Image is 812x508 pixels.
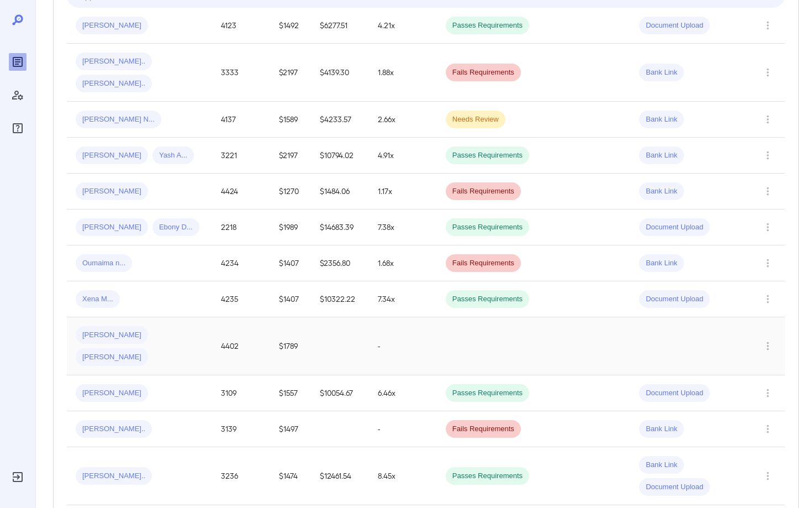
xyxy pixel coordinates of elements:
[639,67,684,78] span: Bank Link
[212,210,270,245] td: 2218
[639,150,684,161] span: Bank Link
[76,150,148,161] span: [PERSON_NAME]
[9,86,27,104] div: Manage Users
[311,102,369,138] td: $4233.57
[369,138,437,174] td: 4.91x
[270,375,311,411] td: $1557
[446,186,521,197] span: Fails Requirements
[446,294,529,305] span: Passes Requirements
[152,150,194,161] span: Yash A...
[76,258,132,269] span: Oumaima n...
[446,424,521,434] span: Fails Requirements
[270,44,311,102] td: $2197
[759,254,777,272] button: Row Actions
[212,411,270,447] td: 3139
[212,138,270,174] td: 3221
[311,375,369,411] td: $10054.67
[311,281,369,317] td: $10322.22
[270,8,311,44] td: $1492
[270,174,311,210] td: $1270
[270,138,311,174] td: $2197
[212,8,270,44] td: 4123
[152,222,199,233] span: Ebony D...
[311,8,369,44] td: $6277.51
[369,44,437,102] td: 1.88x
[759,467,777,485] button: Row Actions
[76,114,161,125] span: [PERSON_NAME] N...
[76,294,120,305] span: Xena M...
[639,20,710,31] span: Document Upload
[446,471,529,481] span: Passes Requirements
[639,222,710,233] span: Document Upload
[270,317,311,375] td: $1789
[446,20,529,31] span: Passes Requirements
[76,352,148,363] span: [PERSON_NAME]
[369,210,437,245] td: 7.38x
[212,174,270,210] td: 4424
[212,44,270,102] td: 3333
[759,182,777,200] button: Row Actions
[270,411,311,447] td: $1497
[369,411,437,447] td: -
[369,281,437,317] td: 7.34x
[76,388,148,399] span: [PERSON_NAME]
[76,56,152,67] span: [PERSON_NAME]..
[311,245,369,281] td: $2356.80
[76,186,148,197] span: [PERSON_NAME]
[639,460,684,470] span: Bank Link
[369,102,437,138] td: 2.66x
[369,245,437,281] td: 1.68x
[369,317,437,375] td: -
[76,78,152,89] span: [PERSON_NAME]..
[639,294,710,305] span: Document Upload
[759,146,777,164] button: Row Actions
[639,186,684,197] span: Bank Link
[270,102,311,138] td: $1589
[76,330,148,341] span: [PERSON_NAME]
[270,281,311,317] td: $1407
[639,482,710,493] span: Document Upload
[270,245,311,281] td: $1407
[369,8,437,44] td: 4.21x
[446,114,505,125] span: Needs Review
[76,222,148,233] span: [PERSON_NAME]
[759,218,777,236] button: Row Actions
[639,424,684,434] span: Bank Link
[270,447,311,505] td: $1474
[759,17,777,34] button: Row Actions
[76,20,148,31] span: [PERSON_NAME]
[759,420,777,438] button: Row Actions
[9,53,27,71] div: Reports
[446,258,521,269] span: Fails Requirements
[446,150,529,161] span: Passes Requirements
[212,281,270,317] td: 4235
[369,174,437,210] td: 1.17x
[212,102,270,138] td: 4137
[212,245,270,281] td: 4234
[9,119,27,137] div: FAQ
[639,388,710,399] span: Document Upload
[446,67,521,78] span: Fails Requirements
[639,258,684,269] span: Bank Link
[76,471,152,481] span: [PERSON_NAME]..
[446,388,529,399] span: Passes Requirements
[759,384,777,402] button: Row Actions
[759,111,777,128] button: Row Actions
[212,447,270,505] td: 3236
[446,222,529,233] span: Passes Requirements
[311,447,369,505] td: $12461.54
[311,210,369,245] td: $14683.39
[759,290,777,308] button: Row Actions
[369,447,437,505] td: 8.45x
[369,375,437,411] td: 6.46x
[212,375,270,411] td: 3109
[9,468,27,486] div: Log Out
[759,337,777,355] button: Row Actions
[76,424,152,434] span: [PERSON_NAME]..
[311,174,369,210] td: $1484.06
[311,138,369,174] td: $10794.02
[639,114,684,125] span: Bank Link
[311,44,369,102] td: $4139.30
[759,64,777,81] button: Row Actions
[212,317,270,375] td: 4402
